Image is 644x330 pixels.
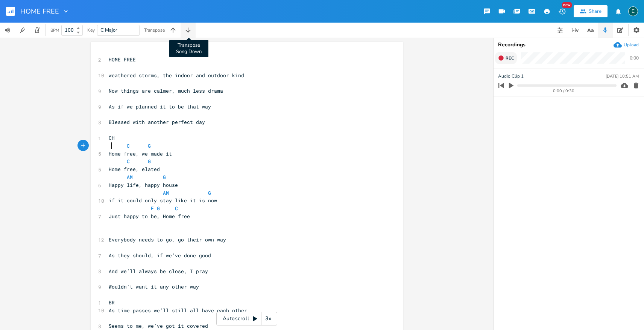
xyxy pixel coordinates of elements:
span: weathered storms, the indoor and outdoor kind [109,72,244,79]
span: G [148,158,151,165]
span: Happy life, happy house [109,182,178,188]
div: Upload [624,42,639,48]
span: Blessed with another perfect day [109,119,205,125]
div: Autoscroll [216,312,277,325]
span: G [208,189,211,196]
button: New [554,5,570,18]
button: Transpose Song Down [181,23,196,38]
span: As time passes we’ll still all have each other [109,307,247,314]
span: G [163,174,166,180]
div: Transpose [144,28,165,32]
div: Recordings [498,42,639,47]
span: Wouldn’t want it any other way [109,283,199,290]
div: New [562,2,572,8]
span: Home free, we made it [109,150,172,157]
div: [DATE] 10:51 AM [606,74,639,78]
span: And we’ll always be close, I pray [109,268,208,275]
span: AM [163,189,169,196]
span: HOME FREE [20,8,59,15]
span: Audio Clip 1 [498,73,524,80]
span: C Major [100,27,117,34]
button: Upload [614,41,639,49]
button: Rec [495,52,517,64]
span: As if we planned it to be that way [109,103,211,110]
span: C [175,205,178,212]
div: Key [87,28,95,32]
div: BPM [50,28,59,32]
div: 3x [261,312,275,325]
span: C [127,142,130,149]
span: G [157,205,160,212]
button: E [628,3,638,20]
div: Share [589,8,601,15]
button: Share [574,5,608,17]
div: edenmusic [628,6,638,16]
span: CH [109,134,115,141]
span: Now things are calmer, much less drama [109,87,223,94]
div: 0:00 [630,56,639,60]
span: Just happy to be, Home free [109,213,190,220]
span: C [127,158,130,165]
span: Everybody needs to go, go their own way [109,236,226,243]
span: As they should, if we’ve done good [109,252,211,259]
span: HOME FREE [109,56,136,63]
span: AM [127,174,133,180]
span: G [148,142,151,149]
span: Rec [506,55,514,61]
span: Seems to me, we’ve got it covered [109,322,208,329]
span: Home free, elated [109,166,160,173]
span: F [151,205,154,212]
span: BR [109,299,115,306]
div: 0:00 / 0:30 [511,89,617,93]
span: if it could only stay like it is now [109,197,217,204]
